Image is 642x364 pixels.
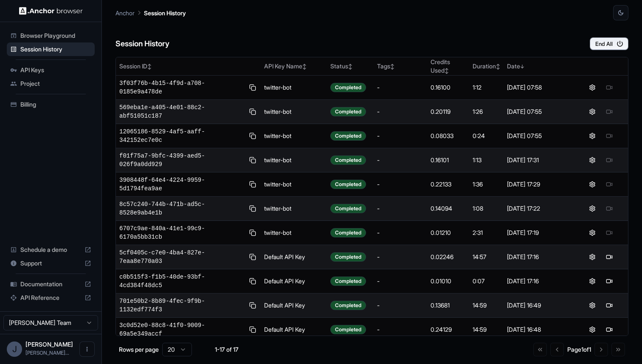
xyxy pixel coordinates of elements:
[507,229,570,237] div: [DATE] 17:19
[377,132,424,140] div: -
[567,345,591,354] div: Page 1 of 1
[473,83,500,92] div: 1:12
[264,62,324,71] div: API Key Name
[20,100,91,109] span: Billing
[261,221,327,245] td: twitter-bot
[377,301,424,310] div: -
[261,197,327,221] td: twitter-bot
[507,156,570,164] div: [DATE] 17:31
[7,77,95,90] div: Project
[377,325,424,334] div: -
[119,345,159,354] p: Rows per page
[473,180,500,189] div: 1:36
[7,98,95,111] div: Billing
[119,200,244,217] span: 8c57c240-744b-471b-ad5c-8528e9ab4e1b
[7,291,95,305] div: API Reference
[119,273,244,290] span: c0b515f3-f1b5-40de-93bf-4cd384f48dc5
[473,132,500,140] div: 0:24
[330,155,366,165] div: Completed
[20,31,91,40] span: Browser Playground
[261,269,327,293] td: Default API Key
[507,277,570,285] div: [DATE] 17:16
[330,204,366,213] div: Completed
[119,62,257,71] div: Session ID
[330,252,366,262] div: Completed
[19,7,83,15] img: Anchor Logo
[7,341,22,357] div: J
[496,63,500,70] span: ↕
[507,253,570,261] div: [DATE] 17:16
[431,83,466,92] div: 0.16100
[20,293,81,302] span: API Reference
[261,318,327,342] td: Default API Key
[119,248,244,265] span: 5cf0405c-c7e0-4ba4-827e-7eaa8e770a03
[377,180,424,189] div: -
[507,62,570,71] div: Date
[261,172,327,197] td: twitter-bot
[473,156,500,164] div: 1:13
[507,132,570,140] div: [DATE] 07:55
[431,180,466,189] div: 0.22133
[330,228,366,237] div: Completed
[119,297,244,314] span: 701e50b2-8b89-4fec-9f9b-1132edf774f3
[20,66,91,74] span: API Keys
[431,277,466,285] div: 0.01010
[119,176,244,193] span: 3908448f-64e4-4224-9959-5d1794fea9ae
[431,58,466,75] div: Credits Used
[119,152,244,169] span: f01f75a7-9bfc-4399-aed5-026f9a0dd929
[431,325,466,334] div: 0.24129
[330,301,366,310] div: Completed
[473,325,500,334] div: 14:59
[330,62,370,71] div: Status
[348,63,352,70] span: ↕
[20,259,81,268] span: Support
[261,124,327,148] td: twitter-bot
[330,277,366,286] div: Completed
[330,325,366,334] div: Completed
[473,277,500,285] div: 0:07
[115,8,135,17] p: Anchor
[507,325,570,334] div: [DATE] 16:48
[147,63,152,70] span: ↕
[431,301,466,310] div: 0.13681
[261,76,327,100] td: twitter-bot
[261,100,327,124] td: twitter-bot
[473,107,500,116] div: 1:26
[377,277,424,285] div: -
[119,224,244,241] span: 6707c9ae-840a-41e1-99c9-6170a5bb31cb
[431,229,466,237] div: 0.01210
[119,127,244,144] span: 12065186-8529-4af5-aaff-342152ec7e0c
[473,204,500,213] div: 1:08
[7,257,95,270] div: Support
[7,42,95,56] div: Session History
[119,103,244,120] span: 569eba1e-a405-4e01-88c2-abf51051c187
[507,83,570,92] div: [DATE] 07:58
[330,107,366,116] div: Completed
[115,8,186,17] nav: breadcrumb
[302,63,307,70] span: ↕
[261,148,327,172] td: twitter-bot
[431,156,466,164] div: 0.16101
[473,253,500,261] div: 14:57
[25,350,69,356] span: john@anchorbrowser.io
[377,229,424,237] div: -
[431,204,466,213] div: 0.14094
[330,180,366,189] div: Completed
[507,204,570,213] div: [DATE] 17:22
[119,321,244,338] span: 3c0d52e0-88c8-41f0-9009-69a5e349accf
[377,204,424,213] div: -
[377,156,424,164] div: -
[20,45,91,54] span: Session History
[377,83,424,92] div: -
[377,62,424,71] div: Tags
[261,293,327,318] td: Default API Key
[7,243,95,257] div: Schedule a demo
[473,62,500,71] div: Duration
[431,132,466,140] div: 0.08033
[507,301,570,310] div: [DATE] 16:49
[20,280,81,288] span: Documentation
[119,79,244,96] span: 3f03f76b-4b15-4f9d-a708-0185e9a478de
[507,107,570,116] div: [DATE] 07:55
[431,253,466,261] div: 0.02246
[330,131,366,141] div: Completed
